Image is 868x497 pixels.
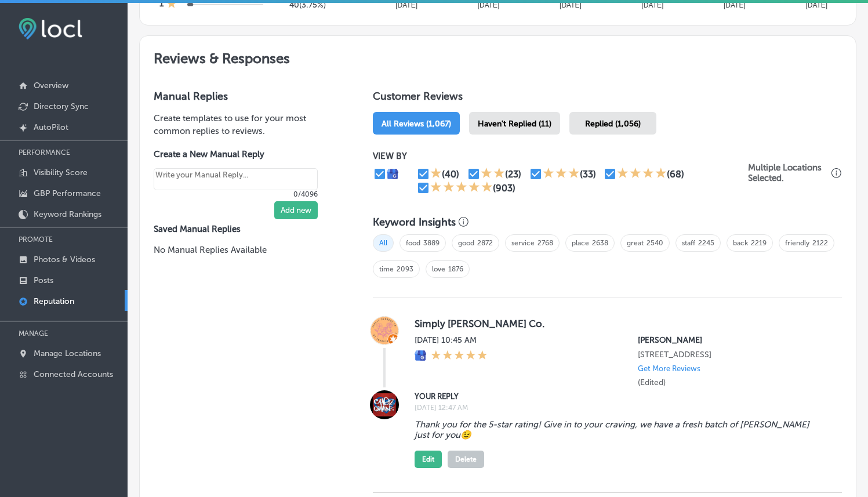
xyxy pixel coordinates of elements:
[430,181,493,195] div: 5 Stars
[34,101,89,111] p: Directory Sync
[395,1,417,9] tspan: [DATE]
[638,335,823,345] p: Chez Quan's
[415,335,488,345] label: [DATE] 10:45 AM
[154,244,336,256] p: No Manual Replies Available
[585,119,641,129] span: Replied (1,056)
[34,255,95,264] p: Photos & Videos
[154,90,336,103] h3: Manual Replies
[370,390,399,419] img: Image
[34,296,74,306] p: Reputation
[154,190,318,198] p: 0/4096
[274,201,318,219] button: Add new
[406,239,420,247] a: food
[543,167,580,181] div: 3 Stars
[481,167,505,181] div: 2 Stars
[537,239,553,247] a: 2768
[641,1,663,9] tspan: [DATE]
[617,167,667,181] div: 4 Stars
[560,1,582,9] tspan: [DATE]
[448,265,463,273] a: 1876
[458,239,474,247] a: good
[511,239,535,247] a: service
[442,169,459,180] div: (40)
[667,169,684,180] div: (68)
[397,265,413,273] a: 2093
[382,119,451,129] span: All Reviews (1,067)
[379,265,394,273] a: time
[748,162,829,183] p: Multiple Locations Selected.
[592,239,608,247] a: 2638
[751,239,767,247] a: 2219
[154,168,318,190] textarea: Create your Quick Reply
[154,149,318,159] label: Create a New Manual Reply
[430,167,442,181] div: 1 Star
[373,90,842,107] h1: Customer Reviews
[415,451,442,468] button: Edit
[505,169,521,180] div: (23)
[34,275,53,285] p: Posts
[477,1,499,9] tspan: [DATE]
[34,81,68,90] p: Overview
[638,350,823,360] p: 1470 Aurora Rd
[580,169,596,180] div: (33)
[431,350,488,362] div: 5 Stars
[698,239,714,247] a: 2245
[638,378,666,387] label: (Edited)
[627,239,644,247] a: great
[415,419,823,440] blockquote: Thank you for the 5-star rating! Give in to your craving, we have a fresh batch of [PERSON_NAME] ...
[682,239,695,247] a: staff
[34,209,101,219] p: Keyword Rankings
[638,364,700,373] p: Get More Reviews
[34,369,113,379] p: Connected Accounts
[373,151,748,161] p: VIEW BY
[432,265,445,273] a: love
[572,239,589,247] a: place
[733,239,748,247] a: back
[493,183,515,194] div: (903)
[415,318,823,329] label: Simply [PERSON_NAME] Co.
[373,234,394,252] span: All
[154,112,336,137] p: Create templates to use for your most common replies to reviews.
[415,392,823,401] label: YOUR REPLY
[373,216,456,228] h3: Keyword Insights
[448,451,484,468] button: Delete
[478,119,551,129] span: Haven't Replied (11)
[140,36,856,76] h2: Reviews & Responses
[415,404,823,412] label: [DATE] 12:47 AM
[34,188,101,198] p: GBP Performance
[34,349,101,358] p: Manage Locations
[785,239,809,247] a: friendly
[154,224,336,234] label: Saved Manual Replies
[805,1,827,9] tspan: [DATE]
[34,122,68,132] p: AutoPilot
[723,1,745,9] tspan: [DATE]
[647,239,663,247] a: 2540
[423,239,440,247] a: 3889
[34,168,88,177] p: Visibility Score
[477,239,493,247] a: 2872
[812,239,828,247] a: 2122
[19,18,82,39] img: fda3e92497d09a02dc62c9cd864e3231.png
